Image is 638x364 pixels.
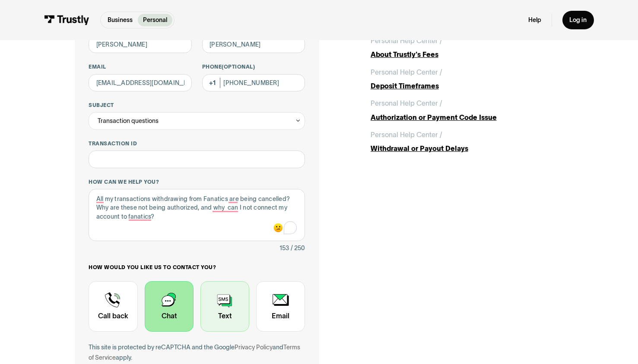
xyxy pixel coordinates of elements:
input: alex@mail.com [89,74,191,91]
label: How would you like us to contact you? [89,264,305,271]
input: (555) 555-5555 [202,74,305,91]
a: Personal [138,14,172,26]
img: Trustly Logo [44,15,89,25]
div: About Trustly's Fees [371,49,563,60]
p: Business [108,16,133,25]
div: Personal Help Center / [371,35,442,46]
span: (Optional) [222,64,255,69]
div: Personal Help Center / [371,129,442,140]
label: Phone [202,63,305,70]
div: This site is protected by reCAPTCHA and the Google and apply. [89,342,305,363]
div: Transaction questions [98,116,159,126]
a: Privacy Policy [235,344,273,351]
a: Log in [562,11,594,29]
label: Email [89,63,191,70]
a: Personal Help Center /About Trustly's Fees [371,35,563,60]
div: Personal Help Center / [371,67,442,77]
a: Personal Help Center /Withdrawal or Payout Delays [371,129,563,154]
div: Authorization or Payment Code Issue [371,112,563,122]
label: Transaction ID [89,140,305,147]
div: 153 [279,243,289,253]
div: Transaction questions [89,112,305,129]
label: How can we help you? [89,179,305,185]
a: Personal Help Center /Deposit Timeframes [371,67,563,91]
a: Personal Help Center /Authorization or Payment Code Issue [371,98,563,122]
div: Log in [569,16,587,24]
a: Help [528,16,541,24]
p: Personal [143,16,167,25]
div: Withdrawal or Payout Delays [371,143,563,154]
div: Personal Help Center / [371,98,442,108]
div: / 250 [291,243,305,253]
label: Subject [89,102,305,109]
div: Deposit Timeframes [371,81,563,91]
textarea: To enrich screen reader interactions, please activate Accessibility in Grammarly extension settings [89,189,305,241]
a: Business [102,14,138,26]
input: Alex [89,36,191,53]
input: Howard [202,36,305,53]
